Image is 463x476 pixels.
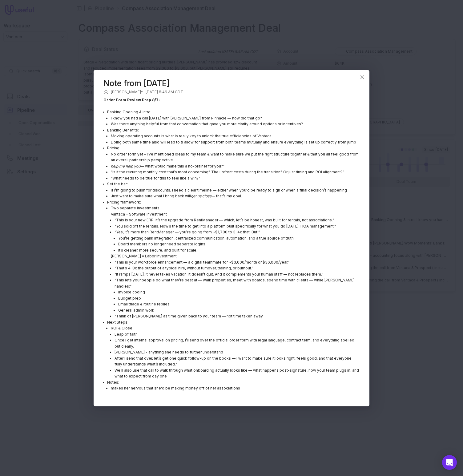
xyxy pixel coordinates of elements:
[103,98,160,102] strong: Order Form Review Prep 8/7:
[107,320,128,325] span: Next Steps:
[115,350,223,354] span: [PERSON_NAME] - anything she needs to further understand
[111,187,360,193] p: If I’m going to push for discounts, I need a clear timeline — either when you'd be ready to sign ...
[111,139,360,145] p: Doing both same time also will lead to & allow for support from both teams mutually and ensure ev...
[103,90,360,95] div: [PERSON_NAME] •
[118,235,360,241] p: You’re getting bank integration, centralized communication, automation, and a true source of truth.
[111,169,360,175] p: “Is it the recurring monthly cost that’s most concerning? The upfront costs during the transition...
[111,133,360,139] p: Moving operating accounts is what is really key to unlock the true efficiencies of Vantaca
[115,259,360,265] p: “This is your workforce enhancement — a digital teammate for ~$3,000/month or $36,000/year.”
[115,265,360,271] p: “That’s 4–8x the output of a typical hire, without turnover, training, or burnout.”
[115,223,360,229] p: “You sold off the rentals. Now’s the time to get into a platform built specifically for what you ...
[107,379,360,385] p: Notes:
[118,307,360,313] p: General admin work
[118,301,360,307] p: Email triage & routine replies
[107,181,360,187] p: Set the bar:
[111,253,360,259] p: [PERSON_NAME] = Labor Investment
[107,145,360,151] p: Pricing:
[111,175,360,181] p: “What needs to be true for this to feel like a win?”
[146,90,183,95] time: [DATE] 8:46 AM CDT
[115,271,360,277] p: “It ramps [DATE]. It never takes vacation. It doesn’t quit. And it complements your human staff —...
[103,80,360,87] header: Note from [DATE]
[115,332,138,337] span: Leap of faith
[111,326,132,330] span: ROI & Close
[107,109,360,115] p: Banking Opening & Intro:
[115,277,360,289] p: “This lets your people do what they’re best at — walk properties, meet with boards, spend time wi...
[111,385,360,391] p: makes her nervous that she'd be making money off of her associations
[118,289,360,295] p: Invoice coding
[115,313,360,319] p: “Think of [PERSON_NAME] as time given back to your team — not time taken away
[191,194,211,198] em: get us close
[111,164,140,168] em: help me help you
[111,193,360,199] p: Just want to make sure what I bring back will — that’s my goal.
[118,241,360,247] p: Board members no longer need separate logins.
[111,115,360,121] p: I know you had a call [DATE] with [PERSON_NAME] from Pinnacle — how did that go?
[358,72,367,82] button: Close
[111,151,360,163] p: No order form yet - I've mentioned ideas to my team & want to make sure we put the right structur...
[118,247,360,253] p: It’s cleaner, more secure, and built for scale.
[111,206,159,210] span: Two separate investments
[115,217,360,223] p: “This is your new ERP. It’s the upgrade from RentManager — which, let’s be honest, was built for ...
[115,229,360,235] p: “Yes, it’s more than RentManager — you’re going from ~$1,700 to 3–4x that. But:”
[111,121,360,127] p: Was there anything helpful from that conversation that gave you more clarity around options or in...
[118,295,360,301] p: Budget prep
[111,211,360,217] p: Vantaca = Software Investment
[115,337,360,349] p: Once I get internal approval on pricing, I’ll send over the official order form with legal langua...
[107,127,360,133] p: Banking Benefits:
[107,199,360,205] p: Pricing framework:
[111,163,360,169] p: — what would make this a no-brainer for you?”
[115,355,360,367] p: After I send that over, let’s get one quick follow-up on the books — I want to make sure it looks...
[115,367,360,379] p: We’ll also use that call to walk through what onboarding actually looks like — what happens post-...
